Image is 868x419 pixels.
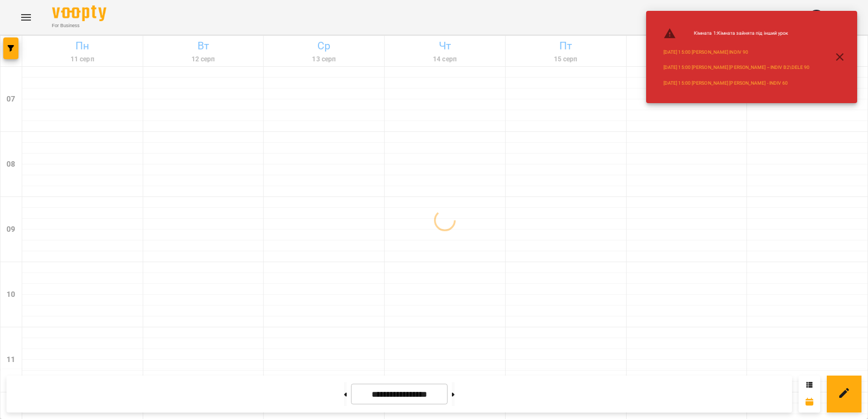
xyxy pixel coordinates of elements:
a: [DATE] 15:00 [PERSON_NAME] INDIV 90 [663,49,748,56]
h6: 10 [7,289,15,301]
h6: Пн [24,37,141,54]
h6: Вт [145,37,262,54]
h6: 16 серп [628,54,745,65]
h6: 14 серп [386,54,503,65]
a: [DATE] 15:00 [PERSON_NAME] [PERSON_NAME] -- INDIV B2\DELE 90 [663,64,810,71]
h6: 09 [7,224,15,236]
h6: Пт [507,37,624,54]
span: For Business [52,22,106,29]
h6: Чт [386,37,503,54]
button: Menu [13,4,39,30]
h6: 13 серп [265,54,382,65]
img: Voopty Logo [52,5,106,21]
h6: Сб [628,37,745,54]
h6: Ср [265,37,382,54]
h6: 08 [7,158,15,170]
h6: 15 серп [507,54,624,65]
a: [DATE] 15:00 [PERSON_NAME] [PERSON_NAME] - INDIV 60 [663,80,788,87]
li: Кімната 1 : Кімната зайнята під інший урок [655,23,819,45]
h6: 12 серп [145,54,262,65]
h6: 07 [7,93,15,105]
h6: 11 серп [24,54,141,65]
h6: 11 [7,354,15,366]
